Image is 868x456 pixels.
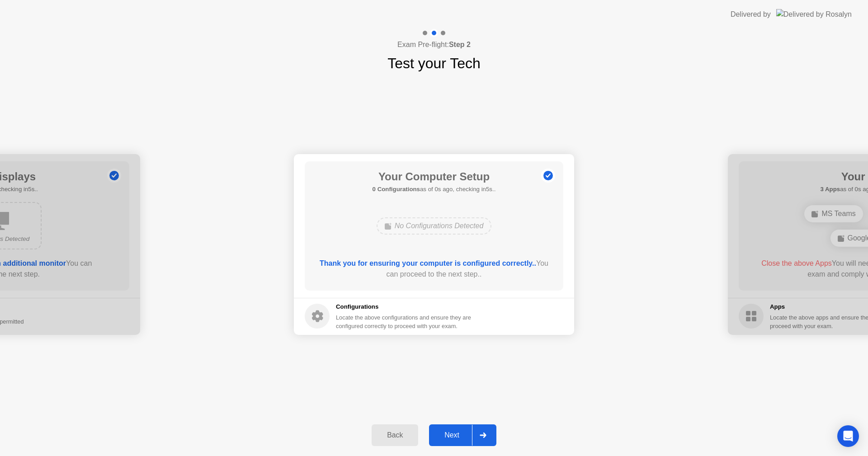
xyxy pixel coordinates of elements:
b: 0 Configurations [373,186,420,193]
button: Back [372,424,418,446]
div: Delivered by [731,9,771,20]
h1: Test your Tech [387,52,481,74]
button: Next [429,424,496,446]
h4: Exam Pre-flight: [397,39,471,50]
div: You can proceed to the next step.. [318,258,551,280]
div: Open Intercom Messenger [837,425,859,447]
img: Delivered by Rosalyn [776,9,852,19]
div: Locate the above configurations and ensure they are configured correctly to proceed with your exam. [336,313,473,330]
b: Thank you for ensuring your computer is configured correctly.. [320,259,536,267]
b: Step 2 [449,41,471,48]
div: No Configurations Detected [377,217,492,235]
div: Back [374,431,415,439]
h5: as of 0s ago, checking in5s.. [373,185,496,194]
h5: Configurations [336,302,473,311]
div: Next [432,431,472,439]
h1: Your Computer Setup [373,169,496,185]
